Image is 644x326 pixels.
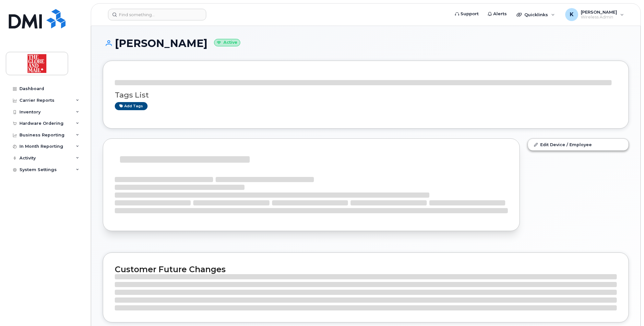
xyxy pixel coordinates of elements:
[115,264,617,274] h2: Customer Future Changes
[214,39,240,46] small: Active
[103,38,629,49] h1: [PERSON_NAME]
[528,139,628,150] a: Edit Device / Employee
[115,91,617,99] h3: Tags List
[115,102,148,110] a: Add tags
